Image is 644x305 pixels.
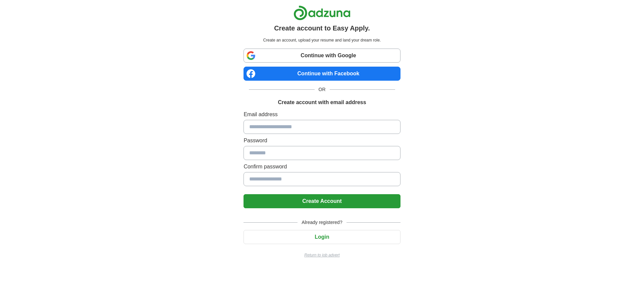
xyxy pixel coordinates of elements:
label: Email address [244,110,400,119]
a: Login [244,234,400,240]
img: Adzuna logo [293,5,351,20]
p: Create an account, upload your resume and land your dream role. [245,37,399,43]
button: Login [244,230,400,244]
button: Create Account [244,194,400,208]
span: Already registered? [298,219,346,226]
h1: Create account to Easy Apply. [274,23,370,33]
label: Confirm password [244,163,400,171]
h1: Create account with email address [278,98,366,106]
label: Password [244,137,400,145]
span: OR [315,86,330,93]
a: Continue with Facebook [244,67,400,81]
a: Return to job advert [244,252,400,258]
a: Continue with Google [244,49,400,63]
